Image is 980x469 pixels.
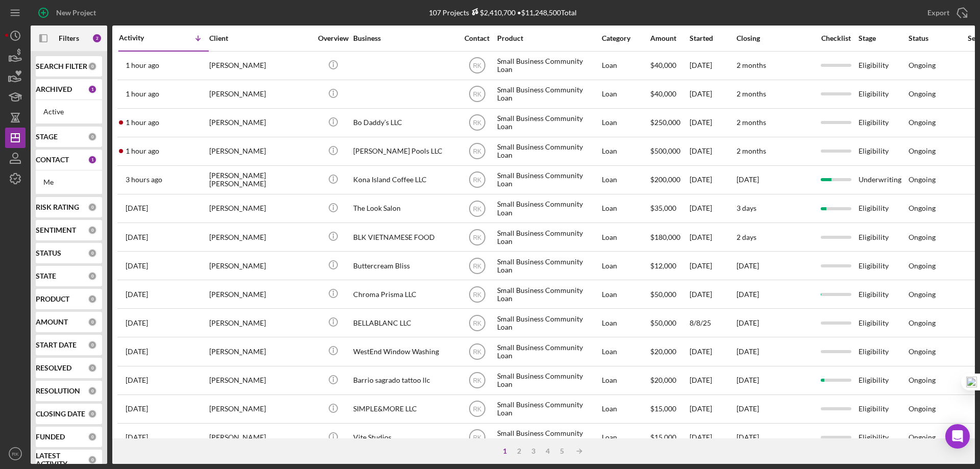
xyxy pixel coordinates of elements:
div: Ongoing [909,61,936,69]
div: 8/8/25 [690,309,736,336]
div: Loan [602,81,649,108]
div: 0 [88,340,97,350]
time: 2 months [737,118,766,127]
text: RK [473,377,481,384]
div: Small Business Community Loan [497,224,599,251]
b: SENTIMENT [36,226,76,234]
div: [PERSON_NAME] [209,81,311,108]
span: $50,000 [650,318,676,327]
div: 107 Projects • $11,248,500 Total [429,8,577,17]
div: 0 [88,226,97,235]
text: RK [473,177,481,184]
div: Loan [602,52,649,79]
div: Loan [602,424,649,451]
div: 3 [526,447,541,455]
div: 0 [88,62,97,71]
div: Loan [602,396,649,423]
span: $40,000 [650,89,676,98]
div: [DATE] [690,81,736,108]
div: Loan [602,309,649,336]
div: Chroma Prisma LLC [353,281,455,308]
time: [DATE] [737,404,759,413]
span: $12,000 [650,261,676,270]
div: Ongoing [909,319,936,327]
time: 2 months [737,146,766,155]
time: 2 months [737,61,766,69]
text: RK [473,148,481,155]
div: Small Business Community Loan [497,138,599,165]
img: one_i.png [966,377,977,387]
div: Eligibility [859,52,908,79]
div: Loan [602,195,649,222]
div: [PERSON_NAME] [209,338,311,365]
text: RK [473,119,481,127]
div: [DATE] [690,224,736,251]
time: [DATE] [737,376,759,384]
div: Checklist [814,34,857,42]
div: [DATE] [690,109,736,136]
b: RISK RATING [36,203,79,211]
div: 0 [88,363,97,373]
div: [PERSON_NAME] [209,252,311,279]
time: 2025-07-23 19:28 [126,405,148,413]
time: [DATE] [737,261,759,270]
div: Eligibility [859,396,908,423]
span: $500,000 [650,146,680,155]
button: Export [917,3,975,23]
text: RK [473,205,481,212]
text: RK [473,406,481,413]
div: Ongoing [909,405,936,413]
div: [PERSON_NAME] [209,52,311,79]
div: 0 [88,203,97,212]
span: $15,000 [650,404,676,413]
div: Eligibility [859,367,908,394]
div: Loan [602,338,649,365]
time: [DATE] [737,347,759,356]
div: Ongoing [909,147,936,155]
b: RESOLUTION [36,387,80,395]
div: Eligibility [859,195,908,222]
time: 2025-10-08 22:04 [126,90,159,98]
div: [DATE] [690,52,736,79]
div: BLK VIETNAMESE FOOD [353,224,455,251]
div: [DATE] [690,138,736,165]
div: Small Business Community Loan [497,367,599,394]
b: STATUS [36,249,61,257]
text: RK [473,91,481,98]
div: [DATE] [690,424,736,451]
time: 2 days [737,233,756,241]
div: 1 [88,155,97,164]
div: WestEnd Window Washing [353,338,455,365]
div: Barrio sagrado tattoo llc [353,367,455,394]
div: Eligibility [859,138,908,165]
div: Ongoing [909,90,936,98]
div: Loan [602,138,649,165]
span: $50,000 [650,290,676,299]
div: Export [927,3,949,23]
time: [DATE] [737,318,759,327]
div: Ongoing [909,290,936,299]
div: 0 [88,271,97,281]
div: Loan [602,367,649,394]
div: [DATE] [690,281,736,308]
div: Status [909,34,958,42]
div: Category [602,34,649,42]
b: CLOSING DATE [36,410,85,418]
div: Eligibility [859,281,908,308]
div: [PERSON_NAME] [PERSON_NAME] [209,166,311,193]
div: Eligibility [859,309,908,336]
div: Vite Studios [353,424,455,451]
span: $180,000 [650,233,680,241]
div: Me [43,178,94,186]
div: Ongoing [909,262,936,270]
div: Loan [602,166,649,193]
div: 0 [88,294,97,304]
div: 2 [512,447,526,455]
div: Ongoing [909,376,936,384]
b: STAGE [36,133,58,141]
div: Ongoing [909,433,936,441]
div: Eligibility [859,252,908,279]
div: 0 [88,409,97,418]
time: 2025-08-28 19:20 [126,204,148,212]
div: [DATE] [690,195,736,222]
